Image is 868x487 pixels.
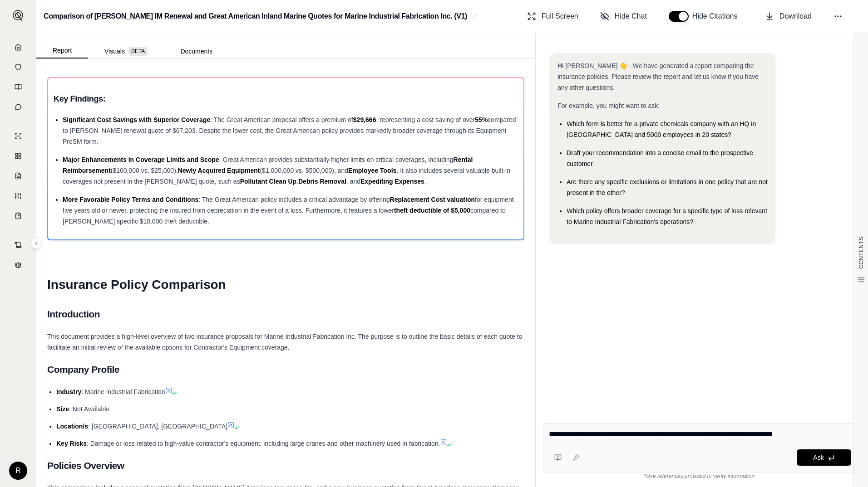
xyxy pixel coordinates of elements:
span: Draft your recommendation into a concise email to the prospective customer [567,149,753,167]
a: Documents Vault [6,58,30,76]
button: Hide Chat [597,7,651,25]
span: , and [346,178,360,185]
span: For example, you might want to ask: [557,102,660,109]
span: 55% [475,116,488,123]
span: ($100,000 vs. $25,000), [111,167,178,174]
span: Which policy offers broader coverage for a specific type of loss relevant to Marine Industrial Fa... [567,207,767,225]
span: Debris Removal [298,178,346,185]
span: Pollutant Clean Up [240,178,296,185]
span: Major Enhancements in Coverage Limits and Scope [63,156,219,163]
h2: Introduction [47,305,524,324]
button: Report [36,43,88,58]
span: : [GEOGRAPHIC_DATA], [GEOGRAPHIC_DATA] [88,423,227,430]
span: Employee Tools [348,167,396,174]
span: Hide Chat [615,11,647,22]
button: Expand sidebar [9,6,27,24]
span: CONTENTS [858,237,865,269]
span: . [424,178,426,185]
img: Expand sidebar [13,10,24,21]
span: More Favorable Policy Terms and Conditions [63,196,198,203]
div: R [9,462,27,480]
h2: Comparison of [PERSON_NAME] IM Renewal and Great American Inland Marine Quotes for Marine Industr... [44,8,467,24]
a: Contract Analysis [6,236,30,254]
span: Location/s [56,423,88,430]
span: Industry [56,388,81,395]
span: Expediting Expenses [360,178,424,185]
span: for equipment five years old or newer, protecting the insured from depreciation in the event of a... [63,196,514,214]
button: Download [761,7,815,25]
span: Size [56,405,69,413]
span: : The Great American proposal offers a premium of [210,116,353,123]
a: Prompt Library [6,78,30,96]
div: *Use references provided to verify information. [543,472,857,480]
span: Key Risks [56,440,87,447]
button: Visuals [88,44,164,58]
span: , [296,178,298,185]
button: Documents [164,44,229,58]
a: Legal Search Engine [6,256,30,274]
h2: Company Profile [47,360,524,379]
span: : Great American provides substantially higher limits on critical coverages, including [219,156,454,163]
span: Hi [PERSON_NAME] 👋 - We have generated a report comparing the insurance policies. Please review t... [557,62,759,91]
a: Single Policy [6,127,30,145]
h1: Insurance Policy Comparison [47,272,524,297]
span: Significant Cost Savings with Superior Coverage [63,116,210,123]
span: : Not Available [69,405,109,413]
button: Ask [797,449,851,466]
a: Policy Comparisons [6,147,30,165]
span: compared to [PERSON_NAME] specific $10,000 theft deductible. [63,207,506,225]
span: ($1,000,000 vs. $500,000), and [260,167,348,174]
button: Full Screen [523,7,582,25]
h3: Key Findings: [54,91,518,107]
span: : Marine Industrial Fabrication [81,388,165,395]
span: Full Screen [542,11,578,22]
h2: Policies Overview [47,456,524,475]
a: Claim Coverage [6,167,30,185]
span: Ask [813,454,824,461]
span: Newly Acquired Equipment [178,167,260,174]
span: This document provides a high-level overview of two insurance proposals for Marine Industrial Fab... [47,333,522,351]
a: Chat [6,98,30,116]
span: Replacement Cost valuation [390,196,475,203]
a: Custom Report [6,187,30,205]
span: $29,666 [353,116,376,123]
span: compared to [PERSON_NAME] renewal quote of $67,203. Despite the lower cost, the Great American po... [63,116,516,145]
span: , representing a cost saving of over [376,116,475,123]
span: BETA [128,47,148,56]
a: Home [6,38,30,56]
span: Which form is better for a private chemicals company with an HQ in [GEOGRAPHIC_DATA] and 5000 emp... [567,120,756,138]
span: : Damage or loss related to high-value contractor's equipment, including large cranes and other m... [87,440,440,447]
span: Hide Citations [692,11,743,22]
span: Are there any specific exclusions or limitations in one policy that are not present in the other? [567,178,768,196]
a: Coverage Table [6,207,30,225]
span: Download [779,11,812,22]
button: Expand sidebar [31,238,42,249]
span: theft deductible of $5,000 [394,207,470,214]
span: : The Great American policy includes a critical advantage by offering [198,196,390,203]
